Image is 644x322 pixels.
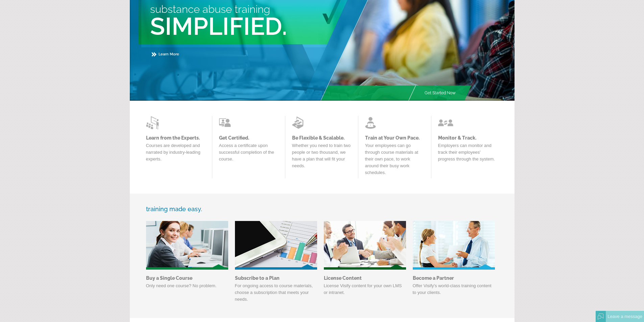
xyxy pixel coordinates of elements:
img: Become a Partner [413,221,495,270]
img: Learn from the Experts [219,116,234,129]
a: Buy a Single Course [146,275,228,281]
a: Be Flexible & Scalable. [292,135,351,141]
a: Become a Partner [413,275,495,281]
img: Buy a Single Course [146,221,228,270]
img: Subscribe to a Plan [235,221,317,270]
img: Learn from the Experts [438,116,453,129]
p: Courses are developed and narrated by industry-leading experts. [146,142,205,166]
img: Offline [598,314,604,320]
p: Offer Visify's world-class training content to your clients. [413,282,495,299]
a: License Content [324,275,406,281]
p: For ongoing access to course materials, choose a subscription that meets your needs. [235,282,317,306]
img: Learn from the Experts [365,116,380,129]
img: Content Licensing [324,221,406,270]
img: Learn from the Experts [146,116,161,129]
div: Leave a message [606,311,644,322]
a: Content Licensing [324,221,406,270]
h3: training made easy. [146,205,498,213]
a: Monitor & Track. [438,135,497,141]
p: Only need one course? No problem. [146,282,228,293]
p: Employers can monitor and track their employees' progress through the system. [438,142,497,166]
a: Become a Partner [413,221,495,270]
h3: Substance Abuse Training [150,3,385,15]
a: Subscribe to a Plan [235,275,317,281]
a: Get Started Now [416,85,464,101]
a: Learn from the Experts. [146,135,205,141]
a: Buy a Single Course [146,221,228,270]
h2: Simplified. [150,12,385,41]
a: Subscribe to a Plan [235,221,317,270]
a: Get Certified. [219,135,278,141]
p: Whether you need to train two people or two thousand, we have a plan that will fit your needs. [292,142,351,173]
p: Access a certificate upon successful completion of the course. [219,142,278,166]
img: Learn from the Experts [292,116,307,129]
a: Learn More [152,52,179,56]
p: License Visify content for your own LMS or intranet. [324,282,406,299]
a: Train at Your Own Pace. [365,135,424,141]
p: Your employees can go through course materials at their own pace, to work around their busy work ... [365,142,424,179]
